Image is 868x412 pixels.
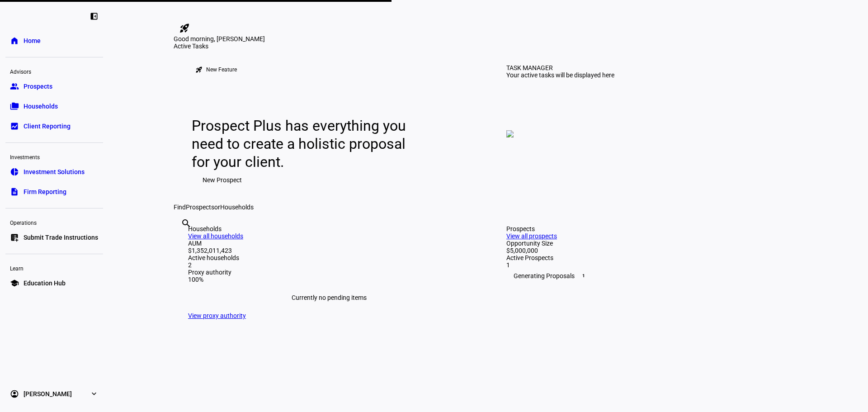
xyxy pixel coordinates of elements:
[24,122,71,131] span: Client Reporting
[220,204,254,211] span: Households
[24,279,66,288] span: Education Hub
[5,183,103,201] a: descriptionFirm Reporting
[203,171,242,189] span: New Prospect
[506,254,788,261] div: Active Prospects
[506,261,788,269] div: 1
[179,23,190,33] mat-icon: rocket_launch
[188,254,470,261] div: Active households
[10,279,19,288] eth-mat-symbol: school
[5,261,103,274] div: Learn
[24,102,58,111] span: Households
[506,240,788,247] div: Opportunity Size
[188,240,470,247] div: AUM
[10,36,19,45] eth-mat-symbol: home
[10,102,19,111] eth-mat-symbol: folder_copy
[195,66,203,73] mat-icon: rocket_launch
[174,43,803,50] div: Active Tasks
[192,117,415,171] div: Prospect Plus has everything you need to create a holistic proposal for your client.
[188,269,470,276] div: Proxy authority
[188,247,470,254] div: $1,352,011,423
[506,232,557,240] a: View all prospects
[506,247,788,254] div: $5,000,000
[181,218,192,229] mat-icon: search
[181,230,183,241] input: Enter name of prospect or household
[5,77,103,95] a: groupProspects
[10,233,19,242] eth-mat-symbol: list_alt_add
[10,82,19,91] eth-mat-symbol: group
[188,283,470,312] div: Currently no pending items
[24,187,66,196] span: Firm Reporting
[5,150,103,163] div: Investments
[5,97,103,115] a: folder_copyHouseholds
[90,389,99,398] eth-mat-symbol: expand_more
[506,71,614,79] div: Your active tasks will be displayed here
[188,312,246,319] a: View proxy authority
[5,163,103,181] a: pie_chartInvestment Solutions
[24,389,72,398] span: [PERSON_NAME]
[506,64,553,71] div: TASK MANAGER
[5,65,103,77] div: Advisors
[188,276,470,283] div: 100%
[5,32,103,50] a: homeHome
[5,216,103,228] div: Operations
[206,66,237,73] div: New Feature
[24,233,98,242] span: Submit Trade Instructions
[10,167,19,176] eth-mat-symbol: pie_chart
[506,130,514,137] img: empty-tasks.png
[188,225,470,232] div: Households
[5,117,103,135] a: bid_landscapeClient Reporting
[10,187,19,196] eth-mat-symbol: description
[174,204,803,211] div: Find or
[24,167,85,176] span: Investment Solutions
[90,12,99,21] eth-mat-symbol: left_panel_close
[10,122,19,131] eth-mat-symbol: bid_landscape
[188,261,470,269] div: 2
[186,204,214,211] span: Prospects
[188,232,243,240] a: View all households
[192,171,253,189] button: New Prospect
[24,36,41,45] span: Home
[506,225,788,232] div: Prospects
[10,389,19,398] eth-mat-symbol: account_circle
[174,35,803,43] div: Good morning, [PERSON_NAME]
[580,272,587,279] span: 1
[506,269,788,283] div: Generating Proposals
[24,82,52,91] span: Prospects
